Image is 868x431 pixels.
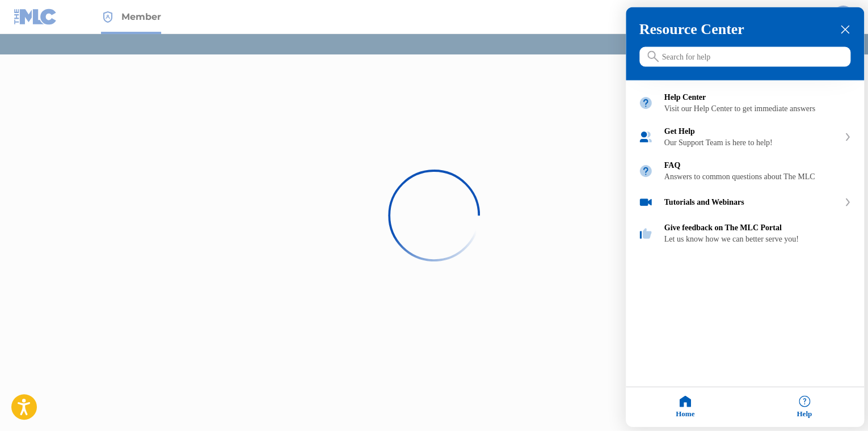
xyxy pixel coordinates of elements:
div: Get Help [626,120,864,154]
svg: icon [647,51,659,62]
img: module icon [638,130,653,145]
img: module icon [638,164,653,179]
img: module icon [638,226,653,241]
div: Resource center home modules [626,81,864,251]
div: Answers to common questions about The MLC [664,172,852,181]
div: Help [745,387,864,427]
div: Let us know how we can better serve you! [664,235,852,244]
div: Home [626,387,745,427]
div: Tutorials and Webinars [664,198,839,207]
img: module icon [638,96,653,111]
div: Give feedback on The MLC Portal [626,217,864,251]
div: FAQ [664,161,852,170]
div: Visit our Help Center to get immediate answers [664,104,852,113]
div: Help Center [664,93,852,102]
div: entering resource center home [626,81,864,251]
div: close resource center [840,24,850,35]
div: Get Help [664,127,839,136]
div: Our Support Team is here to help! [664,138,839,147]
div: Give feedback on The MLC Portal [664,223,852,233]
div: FAQ [626,154,864,188]
div: Help Center [626,86,864,120]
svg: expand [844,133,851,141]
input: Search for help [639,47,850,67]
h3: Resource Center [639,21,850,38]
div: Tutorials and Webinars [626,188,864,217]
img: module icon [638,195,653,210]
svg: expand [844,198,851,206]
